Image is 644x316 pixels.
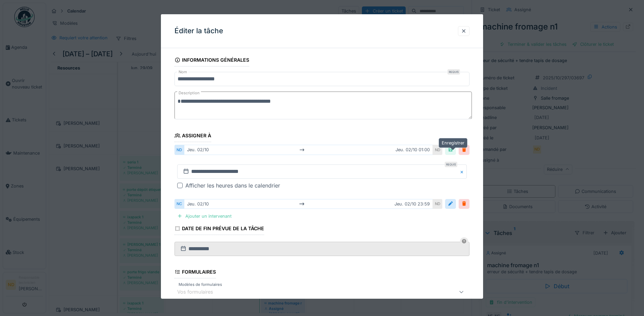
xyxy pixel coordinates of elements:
[174,55,249,66] div: Informations générales
[174,267,216,278] div: Formulaires
[174,27,223,35] h3: Éditer la tâche
[177,69,188,75] label: Nom
[184,199,433,209] div: jeu. 02/10 jeu. 02/10 23:59
[174,145,184,155] div: ND
[447,69,460,75] div: Requis
[177,89,201,97] label: Description
[174,212,234,221] div: Ajouter un intervenant
[433,145,442,155] div: ND
[174,199,184,209] div: NC
[184,145,433,155] div: jeu. 02/10 jeu. 02/10 01:00
[439,138,467,148] div: Enregistrer
[433,199,442,209] div: ND
[174,223,264,235] div: Date de fin prévue de la tâche
[177,282,223,288] label: Modèles de formulaires
[445,162,457,167] div: Requis
[459,164,467,179] button: Close
[177,288,223,296] div: Vos formulaires
[185,181,280,190] div: Afficher les heures dans le calendrier
[174,131,211,142] div: Assigner à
